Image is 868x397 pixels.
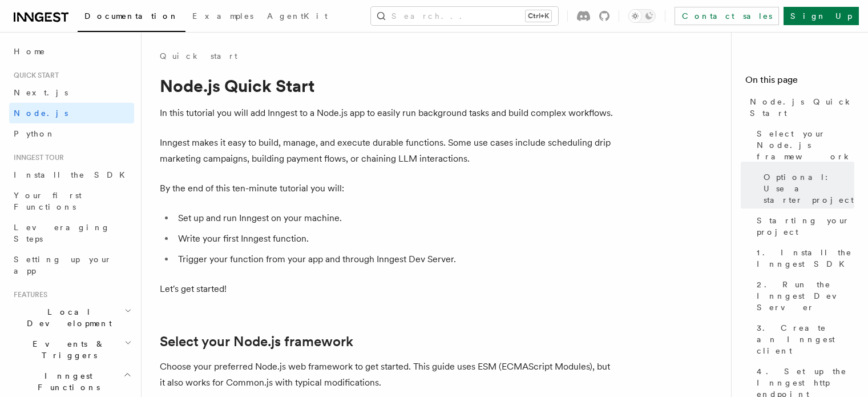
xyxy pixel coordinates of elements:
[757,215,854,238] span: Starting your project
[675,7,779,25] a: Contact sales
[14,170,132,179] span: Install the SDK
[192,11,253,21] span: Examples
[9,123,134,144] a: Python
[160,50,237,62] a: Quick start
[160,75,616,96] h1: Node.js Quick Start
[757,279,854,313] span: 2. Run the Inngest Dev Server
[160,281,616,297] p: Let's get started!
[160,359,616,391] p: Choose your preferred Node.js web framework to get started. This guide uses ESM (ECMAScript Modul...
[9,334,134,366] button: Events & Triggers
[175,231,616,247] li: Write your first Inngest function.
[9,370,123,393] span: Inngest Functions
[757,322,854,356] span: 3. Create an Inngest client
[9,41,134,62] a: Home
[160,105,616,121] p: In this tutorial you will add Inngest to a Node.js app to easily run background tasks and build c...
[745,73,854,91] h4: On this page
[9,185,134,217] a: Your first Functions
[9,338,124,361] span: Events & Triggers
[752,123,854,167] a: Select your Node.js framework
[745,91,854,123] a: Node.js Quick Start
[759,167,854,210] a: Optional: Use a starter project
[14,88,68,97] span: Next.js
[14,255,112,275] span: Setting up your app
[526,10,551,22] kbd: Ctrl+K
[78,3,185,32] a: Documentation
[14,109,68,118] span: Node.js
[757,128,854,162] span: Select your Node.js framework
[9,217,134,249] a: Leveraging Steps
[175,251,616,267] li: Trigger your function from your app and through Inngest Dev Server.
[14,191,82,211] span: Your first Functions
[160,135,616,167] p: Inngest makes it easy to build, manage, and execute durable functions. Some use cases include sch...
[628,9,656,23] button: Toggle dark mode
[752,318,854,361] a: 3. Create an Inngest client
[9,290,47,299] span: Features
[9,82,134,103] a: Next.js
[14,46,46,57] span: Home
[752,242,854,274] a: 1. Install the Inngest SDK
[9,249,134,281] a: Setting up your app
[160,334,353,350] a: Select your Node.js framework
[784,7,859,25] a: Sign Up
[9,153,64,162] span: Inngest tour
[14,223,110,243] span: Leveraging Steps
[764,171,854,206] span: Optional: Use a starter project
[9,165,134,185] a: Install the SDK
[14,129,55,138] span: Python
[750,96,854,119] span: Node.js Quick Start
[175,210,616,226] li: Set up and run Inngest on your machine.
[185,3,260,31] a: Examples
[160,181,616,197] p: By the end of this ten-minute tutorial you will:
[84,11,179,21] span: Documentation
[9,302,134,334] button: Local Development
[9,306,124,329] span: Local Development
[752,274,854,318] a: 2. Run the Inngest Dev Server
[757,247,854,270] span: 1. Install the Inngest SDK
[752,210,854,242] a: Starting your project
[9,103,134,123] a: Node.js
[267,11,328,21] span: AgentKit
[260,3,334,31] a: AgentKit
[9,71,59,80] span: Quick start
[371,7,558,25] button: Search...Ctrl+K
